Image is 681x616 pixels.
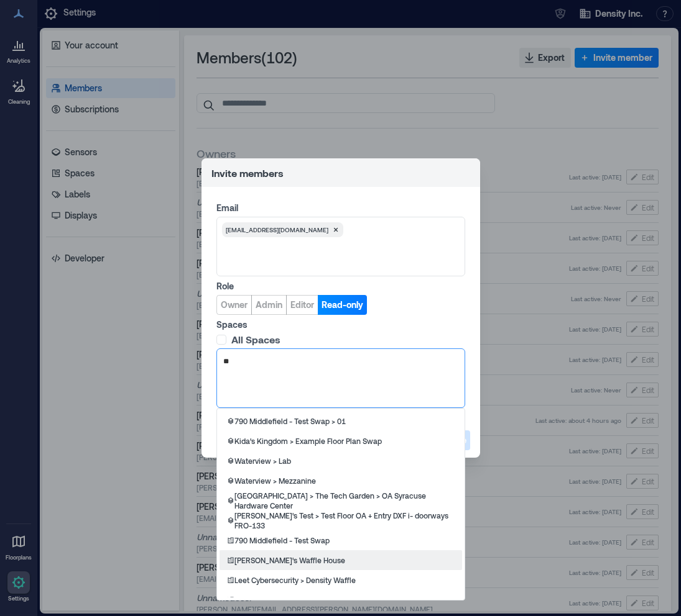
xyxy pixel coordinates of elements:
button: Owner [216,295,252,315]
p: [GEOGRAPHIC_DATA] > The Tech Garden > OA Syracuse Hardware Center [234,491,455,510]
p: Kida's Kingdom > Example Floor Plan Swap [234,436,382,446]
p: Leet Cybersecurity > Density Waffle [234,575,356,585]
span: Admin [256,299,282,311]
p: Waterview > Lab [234,456,291,466]
span: Read-only [322,299,363,311]
span: All Spaces [231,333,280,346]
p: 790 Middlefield - Test Swap [234,535,330,545]
header: Invite members [202,158,480,187]
span: [EMAIL_ADDRESS][DOMAIN_NAME] [226,225,328,235]
span: Owner [221,299,248,311]
p: 790 Middlefield - Test Swap > 01 [234,416,346,426]
label: Email [216,202,463,214]
p: [PERSON_NAME]'s Waffle House [234,555,345,565]
button: Editor [286,295,318,315]
p: [PERSON_NAME]'s Test > Test Floor OA + Entry DXF i- doorways FRO-133 [234,510,455,530]
button: Read-only [318,295,367,315]
p: Leet Cybersecurity > Swan Wings [234,595,349,605]
span: Editor [290,299,314,311]
button: Admin [251,295,287,315]
p: Waterview > Mezzanine [234,476,316,486]
label: Role [216,280,463,292]
label: Spaces [216,319,463,331]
